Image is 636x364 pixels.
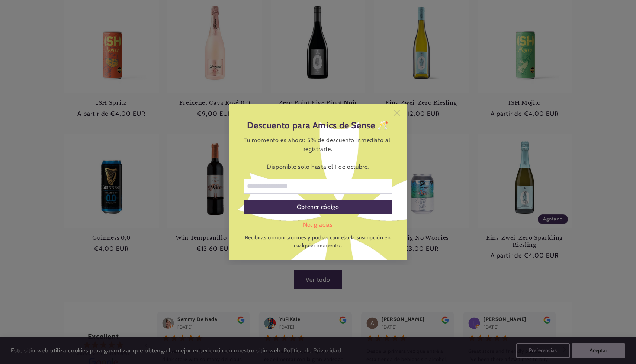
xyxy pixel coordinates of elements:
[244,234,392,249] p: Recibirás comunicaciones y podrás cancelar la suscripción en cualquier momento.
[244,179,392,194] input: Correo electrónico
[244,136,392,171] div: Tu momento es ahora: 5% de descuento inmediato al registrarte. Disponible solo hasta el 1 de octu...
[244,200,392,214] div: Obtener código
[297,200,339,214] div: Obtener código
[244,220,392,229] div: No, gracias
[244,119,392,132] header: Descuento para Amics de Sense 🥂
